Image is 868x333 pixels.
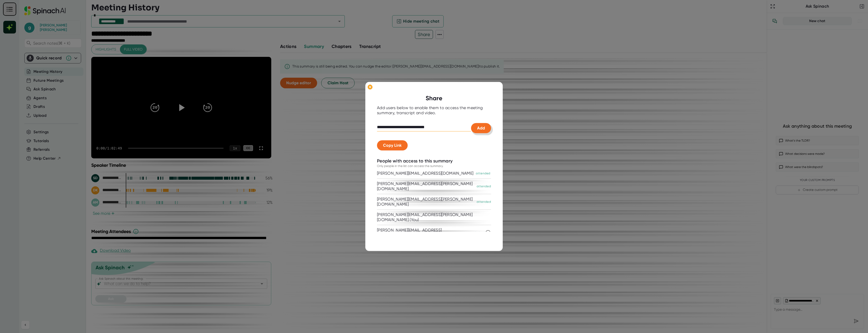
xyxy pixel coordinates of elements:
[477,126,485,130] span: Add
[464,124,471,130] keeper-lock: Open Keeper Popup
[377,197,474,207] div: [PERSON_NAME][EMAIL_ADDRESS][PERSON_NAME][DOMAIN_NAME]
[377,228,473,238] div: [PERSON_NAME][EMAIL_ADDRESS][PERSON_NAME][DOMAIN_NAME]
[426,94,442,102] b: Share
[377,181,474,191] div: [PERSON_NAME][EMAIL_ADDRESS][PERSON_NAME][DOMAIN_NAME]
[475,230,485,235] div: invited
[377,164,443,168] div: Only people in the list can access the summary.
[377,105,491,115] div: Add users below to enable them to access the meeting summary, transcript and video.
[471,123,491,133] button: Add
[476,171,490,176] div: attended
[377,171,473,176] div: [PERSON_NAME][EMAIL_ADDRESS][DOMAIN_NAME]
[477,184,491,189] div: attended
[477,199,491,204] div: attended
[377,140,408,151] button: Copy Link
[377,212,489,222] div: [PERSON_NAME][EMAIL_ADDRESS][PERSON_NAME][DOMAIN_NAME] (You)
[383,143,402,148] span: Copy Link
[377,158,453,164] div: People with access to this summary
